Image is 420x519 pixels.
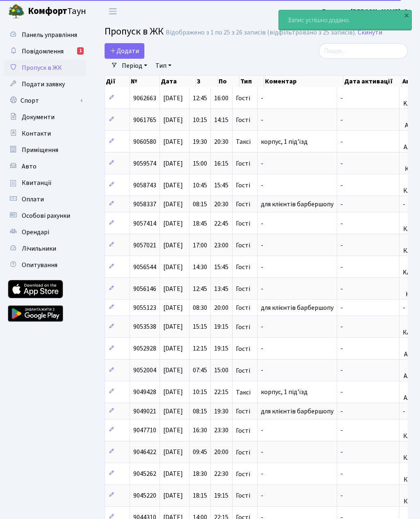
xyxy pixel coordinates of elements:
[163,94,183,103] span: [DATE]
[261,159,263,168] span: -
[214,219,228,228] span: 22:45
[236,182,250,189] span: Гості
[261,470,263,479] span: -
[193,263,207,272] span: 14:30
[214,448,228,457] span: 20:00
[214,470,228,479] span: 22:30
[105,76,130,87] th: Дії
[214,115,228,125] span: 14:15
[22,47,64,56] span: Повідомлення
[402,11,411,19] div: ×
[214,323,228,332] span: 19:15
[340,137,343,146] span: -
[193,137,207,146] span: 19:30
[261,407,333,416] span: для клієнтів барбершопу
[28,5,86,18] span: Таун
[236,95,250,101] span: Гості
[4,92,86,109] a: Спорт
[133,407,156,416] span: 9049021
[236,160,250,167] span: Гості
[163,388,183,397] span: [DATE]
[193,181,207,190] span: 10:45
[261,219,263,228] span: -
[340,491,343,500] span: -
[133,94,156,103] span: 9062663
[22,228,49,237] span: Орендарі
[133,181,156,190] span: 9058743
[236,449,250,456] span: Гості
[28,5,67,18] b: Комфорт
[193,366,207,375] span: 07:45
[4,208,86,224] a: Особові рахунки
[103,5,123,18] button: Переключити навігацію
[4,43,86,60] a: Повідомлення1
[322,7,410,16] a: Блєдних [PERSON_NAME]. О.
[214,388,228,397] span: 22:15
[236,201,250,208] span: Гості
[193,94,207,103] span: 12:45
[236,408,250,415] span: Гості
[340,388,343,397] span: -
[236,492,250,499] span: Гості
[236,220,250,227] span: Гості
[214,366,228,375] span: 15:00
[133,323,156,332] span: 9053538
[236,367,250,374] span: Гості
[133,388,156,397] span: 9049428
[22,244,56,253] span: Лічильники
[218,76,240,87] th: По
[163,491,183,500] span: [DATE]
[340,303,343,312] span: -
[214,200,228,209] span: 20:30
[4,257,86,273] a: Опитування
[22,211,70,220] span: Особові рахунки
[261,388,308,397] span: корпус, 1 під'їзд
[340,241,343,250] span: -
[261,448,263,457] span: -
[133,159,156,168] span: 9059574
[193,241,207,250] span: 17:00
[4,175,86,191] a: Квитанції
[163,470,183,479] span: [DATE]
[261,323,263,332] span: -
[4,60,86,76] a: Пропуск в ЖК
[340,323,343,332] span: -
[77,47,84,55] div: 1
[403,407,405,416] span: -
[340,263,343,272] span: -
[163,284,183,293] span: [DATE]
[261,491,263,500] span: -
[340,407,343,416] span: -
[261,263,263,272] span: -
[22,261,57,270] span: Опитування
[340,94,343,103] span: -
[261,426,263,435] span: -
[403,303,405,312] span: -
[163,344,183,353] span: [DATE]
[261,181,263,190] span: -
[340,426,343,435] span: -
[214,491,228,500] span: 19:15
[4,109,86,125] a: Документи
[110,46,139,55] span: Додати
[163,426,183,435] span: [DATE]
[22,178,52,187] span: Квитанції
[196,76,218,87] th: З
[22,162,37,171] span: Авто
[163,137,183,146] span: [DATE]
[340,159,343,168] span: -
[163,159,183,168] span: [DATE]
[322,7,410,16] b: Блєдних [PERSON_NAME]. О.
[261,241,263,250] span: -
[133,200,156,209] span: 9058337
[4,158,86,175] a: Авто
[319,43,408,59] input: Пошук...
[340,284,343,293] span: -
[236,264,250,270] span: Гості
[133,241,156,250] span: 9057021
[261,115,263,125] span: -
[119,59,151,73] a: Період
[214,241,228,250] span: 23:00
[22,145,58,155] span: Приміщення
[4,224,86,240] a: Орендарі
